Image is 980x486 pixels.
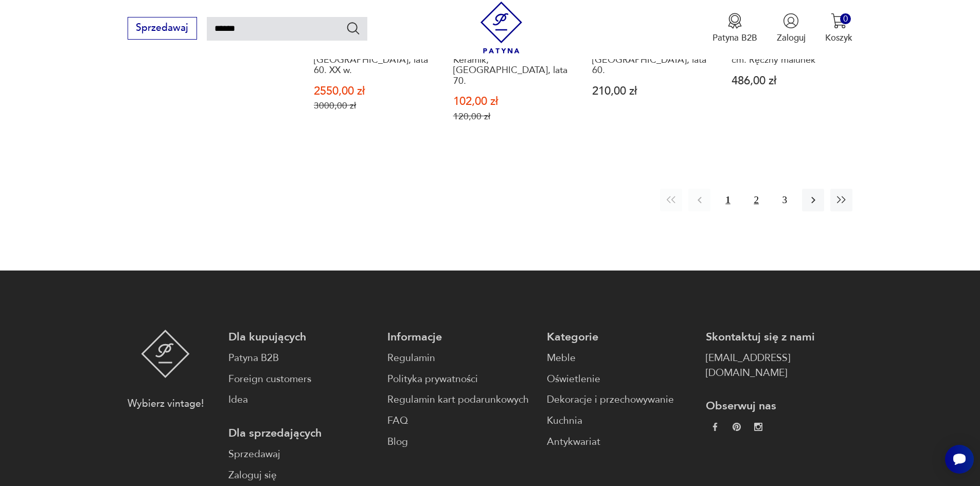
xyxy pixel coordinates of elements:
p: 102,00 zł [453,96,569,107]
p: 3000,00 zł [314,100,430,111]
a: Regulamin kart podarunkowych [387,392,534,407]
p: Zaloguj [777,32,806,44]
p: 2550,00 zł [314,86,430,97]
a: Blog [387,435,534,449]
a: [EMAIL_ADDRESS][DOMAIN_NAME] [706,351,852,381]
button: 0Koszyk [825,13,852,44]
p: Dla sprzedających [228,426,375,441]
p: Koszyk [825,32,852,44]
p: 120,00 zł [453,111,569,122]
img: da9060093f698e4c3cedc1453eec5031.webp [711,423,719,431]
a: Foreign customers [228,372,375,387]
button: 2 [745,189,768,211]
p: 210,00 zł [592,86,708,97]
a: Meble [547,351,693,366]
p: Kategorie [547,330,693,345]
a: Patyna B2B [228,351,375,366]
h3: Wazon biskwitowy Op-Art, Seltmann Weiden, [GEOGRAPHIC_DATA], lata 60. [592,34,708,76]
a: Ikona medaluPatyna B2B [712,13,757,44]
div: 0 [840,13,851,24]
img: Ikonka użytkownika [783,13,799,29]
iframe: Smartsupp widget button [945,445,974,474]
img: Ikona koszyka [831,13,847,29]
p: 486,00 zł [732,76,847,86]
p: Patyna B2B [712,32,757,44]
a: Antykwariat [547,435,693,449]
a: FAQ [387,413,534,428]
a: Zaloguj się [228,468,375,483]
img: Patyna - sklep z meblami i dekoracjami vintage [141,330,190,378]
button: Sprzedawaj [128,17,197,40]
p: Wybierz vintage! [128,397,204,411]
a: Sprzedawaj [128,25,197,33]
a: Idea [228,392,375,407]
button: 1 [717,189,739,211]
p: Skontaktuj się z nami [706,330,852,345]
p: Dla kupujących [228,330,375,345]
h3: Pop-Art, [PERSON_NAME]. Obraz na jedwabiu, 34 x 29 cm. Ręczny malunek [732,34,847,65]
p: Obserwuj nas [706,399,852,413]
img: c2fd9cf7f39615d9d6839a72ae8e59e5.webp [754,423,762,431]
img: Patyna - sklep z meblami i dekoracjami vintage [475,2,527,53]
a: Polityka prywatności [387,372,534,387]
a: Sprzedawaj [228,447,375,462]
button: 3 [774,189,796,211]
h3: Dzban w stylu Pop-Art, Steatyt, [GEOGRAPHIC_DATA], lata 60. XX w. [314,34,430,76]
a: Kuchnia [547,413,693,428]
h3: Wazon ceramiczny w stylu Op-Art, [PERSON_NAME] Keramik, [GEOGRAPHIC_DATA], lata 70. [453,34,569,86]
img: Ikona medalu [727,13,743,29]
button: Szukaj [346,21,361,35]
a: Dekoracje i przechowywanie [547,392,693,407]
button: Zaloguj [777,13,806,44]
img: 37d27d81a828e637adc9f9cb2e3d3a8a.webp [733,423,741,431]
p: Informacje [387,330,534,345]
a: Oświetlenie [547,372,693,387]
button: Patyna B2B [712,13,757,44]
a: Regulamin [387,351,534,366]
